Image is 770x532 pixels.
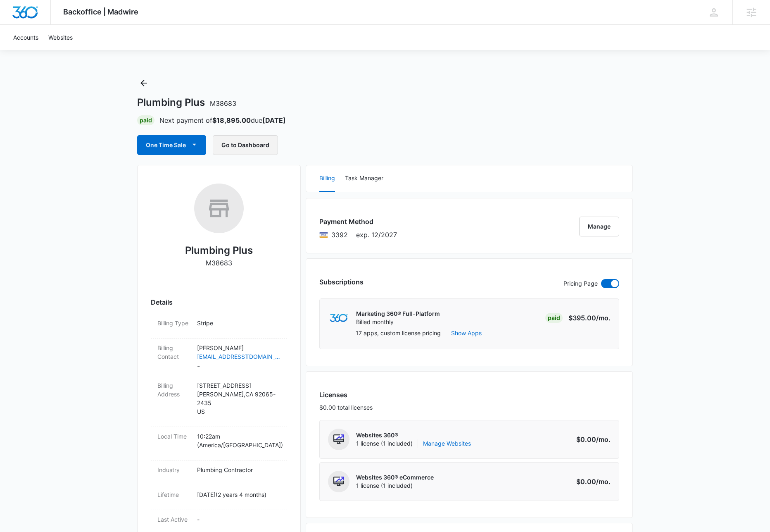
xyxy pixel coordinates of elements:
[197,344,280,352] p: [PERSON_NAME]
[157,432,190,441] dt: Local Time
[197,352,280,361] a: [EMAIL_ADDRESS][DOMAIN_NAME]
[157,381,190,398] dt: Billing Address
[356,310,440,318] p: Marketing 360® Full-Platform
[579,217,619,236] button: Manage
[596,477,611,486] span: /mo.
[596,435,611,444] span: /mo.
[356,473,434,482] p: Websites 360® eCommerce
[159,115,286,125] p: Next payment of due
[563,279,598,288] p: Pricing Page
[213,135,278,155] button: Go to Dashboard
[157,319,190,327] dt: Billing Type
[330,314,347,322] img: marketing360Logo
[197,490,280,499] p: [DATE] ( 2 years 4 months )
[197,344,280,371] dd: -
[356,318,440,326] p: Billed monthly
[572,434,611,444] p: $0.00
[319,165,335,192] button: Billing
[137,135,206,155] button: One Time Sale
[151,485,287,510] div: Lifetime[DATE](2 years 4 months)
[151,427,287,460] div: Local Time10:22am (America/[GEOGRAPHIC_DATA])
[197,465,280,474] p: Plumbing Contractor
[356,230,397,240] span: exp. 12/2027
[157,465,190,474] dt: Industry
[197,432,280,449] p: 10:22am ( America/[GEOGRAPHIC_DATA] )
[185,243,253,258] h2: Plumbing Plus
[157,515,190,524] dt: Last Active
[197,515,280,524] p: -
[8,25,43,50] a: Accounts
[151,314,287,339] div: Billing TypeStripe
[151,376,287,427] div: Billing Address[STREET_ADDRESS][PERSON_NAME],CA 92065-2435US
[423,439,471,448] a: Manage Websites
[151,339,287,376] div: Billing Contact[PERSON_NAME][EMAIL_ADDRESS][DOMAIN_NAME]-
[206,258,232,268] p: M38683
[319,217,397,227] h3: Payment Method
[331,230,348,240] span: Visa ending with
[596,314,611,322] span: /mo.
[151,460,287,485] div: IndustryPlumbing Contractor
[356,439,471,448] span: 1 license (1 included)
[151,297,173,307] span: Details
[451,329,482,337] button: Show Apps
[356,482,434,490] span: 1 license (1 included)
[262,116,286,124] strong: [DATE]
[545,313,563,323] div: Paid
[197,381,280,416] p: [STREET_ADDRESS] [PERSON_NAME] , CA 92065-2435 US
[568,313,611,323] p: $395.00
[137,76,150,90] button: Back
[197,319,280,327] p: Stripe
[572,477,611,487] p: $0.00
[345,165,383,192] button: Task Manager
[319,277,364,287] h3: Subscriptions
[63,7,138,16] span: Backoffice | Madwire
[137,96,236,109] h1: Plumbing Plus
[356,329,441,337] p: 17 apps, custom license pricing
[356,431,471,439] p: Websites 360®
[210,99,236,107] span: M38683
[212,116,251,124] strong: $18,895.00
[319,403,373,412] p: $0.00 total licenses
[157,490,190,499] dt: Lifetime
[157,344,190,361] dt: Billing Contact
[319,390,373,400] h3: Licenses
[43,25,78,50] a: Websites
[137,115,154,125] div: Paid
